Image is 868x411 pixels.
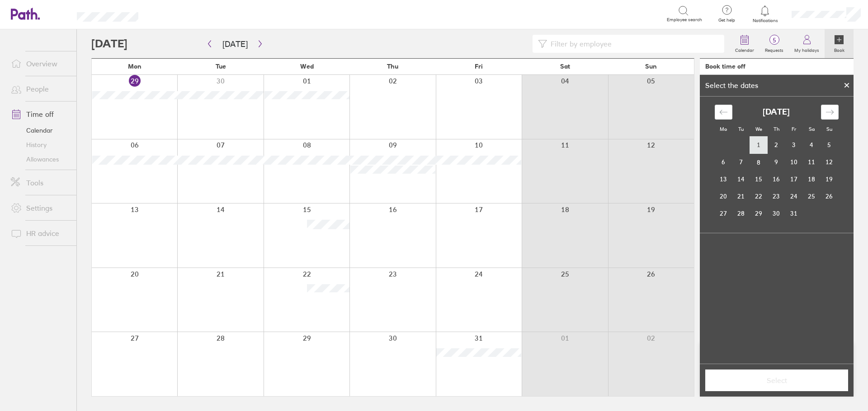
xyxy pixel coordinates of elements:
span: Select [712,376,842,384]
td: Choose Saturday, October 25, 2025 as your check-in date. It’s available. [803,188,821,205]
button: Select [705,369,848,391]
td: Choose Monday, October 6, 2025 as your check-in date. It’s available. [715,154,732,171]
td: Choose Saturday, October 4, 2025 as your check-in date. It’s available. [803,137,821,154]
button: [DATE] [215,37,255,51]
a: Settings [4,199,76,217]
span: Mon [128,63,142,70]
td: Choose Saturday, October 18, 2025 as your check-in date. It’s available. [803,171,821,188]
div: Move backward to switch to the previous month. [715,105,732,120]
td: Choose Thursday, October 23, 2025 as your check-in date. It’s available. [768,188,785,205]
small: Mo [720,126,727,132]
span: Get help [712,18,741,23]
a: Book [825,29,854,58]
td: Choose Friday, October 17, 2025 as your check-in date. It’s available. [785,171,803,188]
td: Choose Wednesday, October 22, 2025 as your check-in date. It’s available. [750,188,768,205]
span: Employee search [667,17,702,23]
input: Filter by employee [547,35,719,52]
td: Choose Thursday, October 16, 2025 as your check-in date. It’s available. [768,171,785,188]
strong: [DATE] [763,107,790,117]
td: Choose Thursday, October 2, 2025 as your check-in date. It’s available. [768,137,785,154]
a: Tools [4,174,76,192]
span: Wed [300,63,314,70]
span: Sun [645,63,657,70]
td: Choose Sunday, October 5, 2025 as your check-in date. It’s available. [821,137,838,154]
td: Choose Sunday, October 12, 2025 as your check-in date. It’s available. [821,154,838,171]
span: Tue [216,63,226,70]
div: Book time off [705,63,745,70]
a: People [4,80,76,98]
td: Choose Sunday, October 26, 2025 as your check-in date. It’s available. [821,188,838,205]
td: Choose Monday, October 20, 2025 as your check-in date. It’s available. [715,188,732,205]
td: Choose Tuesday, October 28, 2025 as your check-in date. It’s available. [732,205,750,222]
td: Choose Friday, October 10, 2025 as your check-in date. It’s available. [785,154,803,171]
a: 5Requests [759,29,789,58]
small: Fr [792,126,796,132]
small: Sa [809,126,815,132]
span: Fri [475,63,483,70]
td: Choose Wednesday, October 1, 2025 as your check-in date. It’s available. [750,137,768,154]
a: Time off [4,105,76,123]
div: Search [163,9,186,18]
small: Tu [738,126,744,132]
span: Thu [387,63,398,70]
small: We [755,126,762,132]
td: Choose Friday, October 3, 2025 as your check-in date. It’s available. [785,137,803,154]
small: Th [774,126,779,132]
td: Choose Saturday, October 11, 2025 as your check-in date. It’s available. [803,154,821,171]
div: Select the dates [700,81,764,89]
td: Choose Thursday, October 9, 2025 as your check-in date. It’s available. [768,154,785,171]
td: Choose Friday, October 24, 2025 as your check-in date. It’s available. [785,188,803,205]
a: Calendar [4,123,76,138]
label: Calendar [730,45,759,53]
span: Notifications [750,18,780,23]
td: Choose Wednesday, October 15, 2025 as your check-in date. It’s available. [750,171,768,188]
td: Choose Tuesday, October 14, 2025 as your check-in date. It’s available. [732,171,750,188]
td: Choose Tuesday, October 21, 2025 as your check-in date. It’s available. [732,188,750,205]
td: Choose Wednesday, October 29, 2025 as your check-in date. It’s available. [750,205,768,222]
label: Book [829,45,850,53]
a: My holidays [789,29,825,58]
label: Requests [759,45,789,53]
td: Choose Friday, October 31, 2025 as your check-in date. It’s available. [785,205,803,222]
label: My holidays [789,45,825,53]
td: Choose Wednesday, October 8, 2025 as your check-in date. It’s available. [750,154,768,171]
small: Su [826,126,832,132]
span: Sat [560,63,570,70]
div: Move forward to switch to the next month. [821,105,839,120]
a: HR advice [4,224,76,242]
div: Calendar [705,97,849,233]
a: Notifications [750,5,780,23]
span: 5 [759,37,789,44]
td: Choose Thursday, October 30, 2025 as your check-in date. It’s available. [768,205,785,222]
td: Choose Tuesday, October 7, 2025 as your check-in date. It’s available. [732,154,750,171]
td: Choose Monday, October 27, 2025 as your check-in date. It’s available. [715,205,732,222]
a: Allowances [4,152,76,166]
td: Choose Monday, October 13, 2025 as your check-in date. It’s available. [715,171,732,188]
td: Choose Sunday, October 19, 2025 as your check-in date. It’s available. [821,171,838,188]
a: History [4,138,76,152]
a: Calendar [730,29,759,58]
a: Overview [4,55,76,73]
